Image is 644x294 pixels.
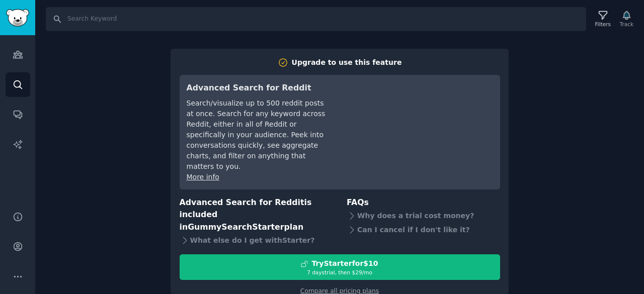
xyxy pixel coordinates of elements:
[292,57,402,68] div: Upgrade to use this feature
[187,82,328,94] h3: Advanced Search for Reddit
[311,258,378,269] div: Try Starter for $10
[188,222,284,232] span: GummySearch Starter
[6,9,29,27] img: GummySearch logo
[180,233,333,247] div: What else do I get with Starter ?
[187,98,328,172] div: Search/visualize up to 500 reddit posts at once. Search for any keyword across Reddit, either in ...
[180,197,333,234] h3: Advanced Search for Reddit is included in plan
[187,173,219,181] a: More info
[347,209,500,223] div: Why does a trial cost money?
[347,223,500,237] div: Can I cancel if I don't like it?
[347,197,500,209] h3: FAQs
[595,21,611,28] div: Filters
[180,254,500,280] button: TryStarterfor$107 daystrial, then $29/mo
[46,7,586,31] input: Search Keyword
[180,269,500,276] div: 7 days trial, then $ 29 /mo
[342,82,493,157] iframe: YouTube video player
